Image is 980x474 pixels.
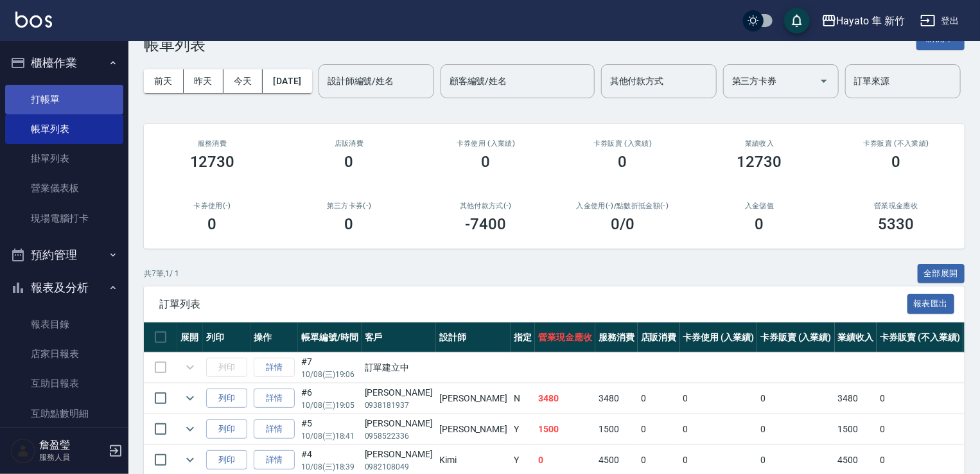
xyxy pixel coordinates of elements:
[365,461,433,473] p: 0982108049
[159,298,907,311] span: 訂單列表
[250,322,298,353] th: 操作
[254,450,295,470] a: 詳情
[757,322,835,353] th: 卡券販賣 (入業績)
[535,383,595,414] td: 3480
[223,69,263,93] button: 今天
[595,414,638,444] td: 1500
[835,414,877,444] td: 1500
[10,438,36,464] img: Person
[254,389,295,408] a: 詳情
[39,439,105,452] h5: 詹盈瑩
[5,204,123,233] a: 現場電腦打卡
[206,389,247,408] button: 列印
[843,202,949,210] h2: 營業現金應收
[180,450,200,470] button: expand row
[301,461,358,473] p: 10/08 (三) 18:39
[365,448,433,461] div: [PERSON_NAME]
[511,322,535,353] th: 指定
[208,215,217,233] h3: 0
[843,139,949,148] h2: 卡券販賣 (不入業績)
[892,153,901,171] h3: 0
[362,322,436,353] th: 客戶
[595,322,638,353] th: 服務消費
[144,69,184,93] button: 前天
[706,202,812,210] h2: 入金儲值
[784,8,810,33] button: save
[879,215,914,233] h3: 5330
[15,12,52,28] img: Logo
[298,383,362,414] td: #6
[301,430,358,442] p: 10/08 (三) 18:41
[296,202,402,210] h2: 第三方卡券(-)
[680,322,758,353] th: 卡券使用 (入業績)
[570,139,676,148] h2: 卡券販賣 (入業績)
[433,202,539,210] h2: 其他付款方式(-)
[511,383,535,414] td: N
[5,339,123,369] a: 店家日報表
[206,450,247,470] button: 列印
[814,71,834,91] button: Open
[916,31,965,44] a: 新開單
[877,322,963,353] th: 卡券販賣 (不入業績)
[301,399,358,411] p: 10/08 (三) 19:05
[177,322,203,353] th: 展開
[618,153,627,171] h3: 0
[180,389,200,408] button: expand row
[535,322,595,353] th: 營業現金應收
[39,452,105,463] p: 服務人員
[5,238,123,272] button: 預約管理
[5,144,123,173] a: 掛單列表
[203,322,250,353] th: 列印
[5,114,123,144] a: 帳單列表
[5,85,123,114] a: 打帳單
[907,297,955,310] a: 報表匯出
[611,215,634,233] h3: 0 /0
[298,353,362,383] td: #7
[535,414,595,444] td: 1500
[638,383,680,414] td: 0
[877,383,963,414] td: 0
[680,414,758,444] td: 0
[159,202,265,210] h2: 卡券使用(-)
[296,139,402,148] h2: 店販消費
[482,153,491,171] h3: 0
[365,386,433,399] div: [PERSON_NAME]
[365,430,433,442] p: 0958522336
[298,414,362,444] td: #5
[511,414,535,444] td: Y
[595,383,638,414] td: 3480
[915,9,965,33] button: 登出
[918,264,965,284] button: 全部展開
[345,153,354,171] h3: 0
[184,69,223,93] button: 昨天
[5,173,123,203] a: 營業儀表板
[737,153,782,171] h3: 12730
[436,383,511,414] td: [PERSON_NAME]
[301,369,358,380] p: 10/08 (三) 19:06
[5,399,123,428] a: 互助點數明細
[206,419,247,439] button: 列印
[755,215,764,233] h3: 0
[436,322,511,353] th: 設計師
[570,202,676,210] h2: 入金使用(-) /點數折抵金額(-)
[190,153,235,171] h3: 12730
[345,215,354,233] h3: 0
[638,414,680,444] td: 0
[835,383,877,414] td: 3480
[144,268,179,279] p: 共 7 筆, 1 / 1
[365,399,433,411] p: 0938181937
[680,383,758,414] td: 0
[254,419,295,439] a: 詳情
[159,139,265,148] h3: 服務消費
[5,271,123,304] button: 報表及分析
[5,369,123,398] a: 互助日報表
[907,294,955,314] button: 報表匯出
[757,414,835,444] td: 0
[816,8,910,34] button: Hayato 隼 新竹
[5,46,123,80] button: 櫃檯作業
[837,13,905,29] div: Hayato 隼 新竹
[144,36,206,54] h3: 帳單列表
[298,322,362,353] th: 帳單編號/時間
[263,69,311,93] button: [DATE]
[757,383,835,414] td: 0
